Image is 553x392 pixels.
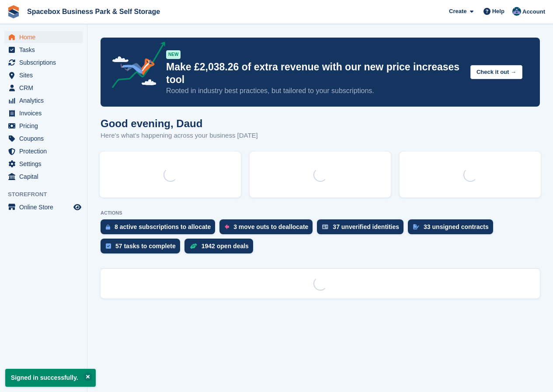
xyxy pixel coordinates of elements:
a: 8 active subscriptions to allocate [101,219,219,239]
a: menu [4,158,83,170]
span: Invoices [19,107,72,119]
img: Daud [512,7,521,16]
a: 37 unverified identities [317,219,408,239]
a: menu [4,44,83,56]
a: 3 move outs to deallocate [219,219,317,239]
a: menu [4,107,83,119]
img: task-75834270c22a3079a89374b754ae025e5fb1db73e45f91037f5363f120a921f8.svg [106,243,111,249]
div: 37 unverified identities [333,223,399,230]
p: ACTIONS [101,210,540,216]
span: Capital [19,170,72,183]
p: Here's what's happening across your business [DATE] [101,131,258,141]
span: Sites [19,69,72,81]
a: Spacebox Business Park & Self Storage [24,4,163,19]
h1: Good evening, Daud [101,118,258,129]
button: Check it out → [470,65,522,80]
span: Create [449,7,466,16]
span: Storefront [8,190,87,199]
span: Settings [19,158,72,170]
img: price-adjustments-announcement-icon-8257ccfd72463d97f412b2fc003d46551f7dbcb40ab6d574587a9cd5c0d94... [104,42,166,91]
a: 57 tasks to complete [101,239,184,258]
div: NEW [166,50,181,59]
p: Signed in successfully. [5,369,96,387]
span: Protection [19,145,72,157]
span: Tasks [19,44,72,56]
span: Analytics [19,94,72,107]
div: 8 active subscriptions to allocate [115,223,211,230]
span: Coupons [19,132,72,145]
a: Preview store [72,202,83,212]
a: menu [4,94,83,107]
img: verify_identity-adf6edd0f0f0b5bbfe63781bf79b02c33cf7c696d77639b501bdc392416b5a36.svg [322,224,328,229]
span: CRM [19,82,72,94]
a: 33 unsigned contracts [408,219,497,239]
a: 1942 open deals [184,239,257,258]
div: 1942 open deals [202,243,249,250]
a: menu [4,145,83,157]
a: menu [4,132,83,145]
p: Rooted in industry best practices, but tailored to your subscriptions. [166,86,463,96]
span: Subscriptions [19,56,72,69]
span: Pricing [19,120,72,132]
span: Help [492,7,504,16]
span: Account [522,7,545,16]
span: Online Store [19,201,72,213]
p: Make £2,038.26 of extra revenue with our new price increases tool [166,61,463,86]
img: active_subscription_to_allocate_icon-d502201f5373d7db506a760aba3b589e785aa758c864c3986d89f69b8ff3... [106,224,110,230]
a: menu [4,31,83,43]
img: stora-icon-8386f47178a22dfd0bd8f6a31ec36ba5ce8667c1dd55bd0f319d3a0aa187defe.svg [7,5,20,18]
span: Home [19,31,72,43]
img: deal-1b604bf984904fb50ccaf53a9ad4b4a5d6e5aea283cecdc64d6e3604feb123c2.svg [190,243,197,249]
a: menu [4,82,83,94]
div: 57 tasks to complete [115,243,176,250]
a: menu [4,120,83,132]
div: 33 unsigned contracts [424,223,489,230]
div: 3 move outs to deallocate [233,223,308,230]
a: menu [4,170,83,183]
a: menu [4,69,83,81]
img: move_outs_to_deallocate_icon-f764333ba52eb49d3ac5e1228854f67142a1ed5810a6f6cc68b1a99e826820c5.svg [225,224,229,229]
a: menu [4,201,83,213]
a: menu [4,56,83,69]
img: contract_signature_icon-13c848040528278c33f63329250d36e43548de30e8caae1d1a13099fd9432cc5.svg [413,224,419,229]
